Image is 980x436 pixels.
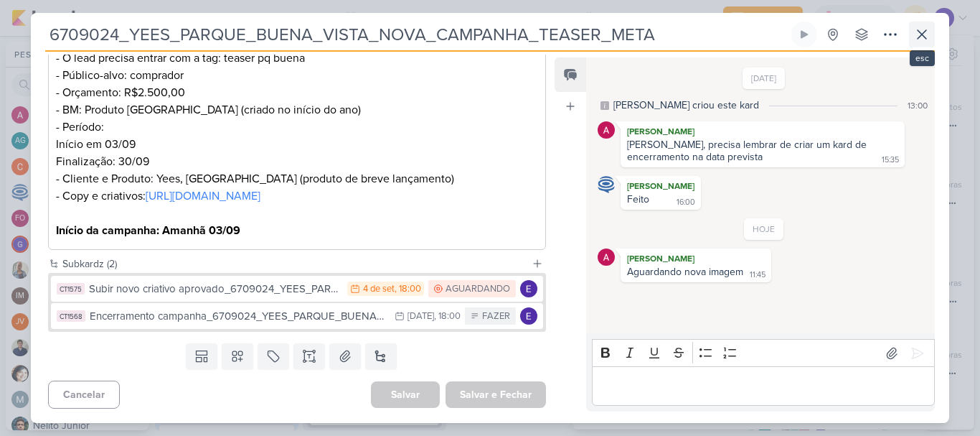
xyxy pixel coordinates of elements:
[395,284,421,294] div: , 18:00
[56,50,538,119] p: - O lead precisa entrar com a tag: teaser pq buena - Público-alvo: comprador - Orçamento: R$2.500...
[89,281,340,297] div: Subir novo criativo aprovado_6709024_YEES_PARQUE_BUENA_VISTA_NOVA_CAMPANHA_TEASER_META
[520,280,537,297] img: Eduardo Quaresma
[798,29,810,40] div: Ligar relógio
[407,312,434,321] div: [DATE]
[750,269,765,281] div: 11:45
[623,179,698,193] div: [PERSON_NAME]
[520,307,537,325] img: Eduardo Quaresma
[882,154,899,166] div: 15:35
[592,366,935,406] div: Editor editing area: main
[57,283,85,294] div: CT1575
[627,139,870,163] div: [PERSON_NAME], precisa lembrar de criar um kard de encerramento na data prevista
[623,124,902,139] div: [PERSON_NAME]
[48,381,120,409] button: Cancelar
[592,339,935,367] div: Editor toolbar
[627,193,649,205] div: Feito
[57,310,85,322] div: CT1568
[613,98,759,113] div: [PERSON_NAME] criou este kard
[434,312,461,321] div: , 18:00
[677,197,695,208] div: 16:00
[56,119,538,136] p: - Período:
[623,251,768,266] div: [PERSON_NAME]
[56,153,538,205] p: Finalização: 30/09 - Cliente e Produto: Yees, [GEOGRAPHIC_DATA] (produto de breve lançamento) - C...
[45,22,788,47] input: Kard Sem Título
[910,50,935,66] div: esc
[56,223,240,238] strong: Início da campanha: Amanhã 03/09
[56,136,538,153] p: Início em 03/09
[90,308,387,325] div: Encerramento campanha_6709024_YEES_PARQUE_BUENA_VISTA_NOVA_CAMPANHA_TEASER_META
[598,176,615,193] img: Caroline Traven De Andrade
[908,99,928,112] div: 13:00
[598,121,615,139] img: Alessandra Gomes
[627,266,743,278] div: Aguardando nova imagem
[363,284,395,294] div: 4 de set
[51,276,543,302] button: CT1575 Subir novo criativo aprovado_6709024_YEES_PARQUE_BUENA_VISTA_NOVA_CAMPANHA_TEASER_META 4 d...
[146,189,260,203] a: [URL][DOMAIN_NAME]
[482,310,510,324] div: FAZER
[598,249,615,266] img: Alessandra Gomes
[62,256,526,272] div: Subkardz (2)
[446,282,510,297] div: AGUARDANDO
[51,303,543,329] button: CT1568 Encerramento campanha_6709024_YEES_PARQUE_BUENA_VISTA_NOVA_CAMPANHA_TEASER_META [DATE] , 1...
